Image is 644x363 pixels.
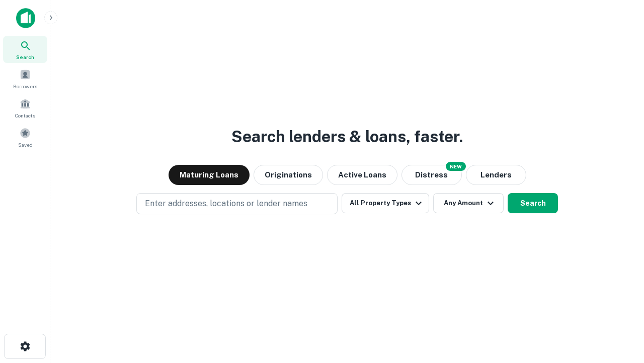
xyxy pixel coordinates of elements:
[3,36,47,63] a: Search
[3,124,47,151] a: Saved
[594,282,644,331] iframe: Chat Widget
[13,82,37,90] span: Borrowers
[16,8,35,28] img: capitalize-icon.png
[16,53,34,61] span: Search
[15,111,35,119] span: Contacts
[446,162,466,171] div: NEW
[231,125,463,149] h3: Search lenders & loans, faster.
[401,165,462,185] button: Search distressed loans with lien and other non-mortgage details.
[18,141,33,149] span: Saved
[3,94,47,122] a: Contacts
[136,193,338,214] button: Enter addresses, locations or lender names
[3,65,47,92] a: Borrowers
[327,165,397,185] button: Active Loans
[169,165,250,185] button: Maturing Loans
[508,193,558,213] button: Search
[342,193,429,213] button: All Property Types
[466,165,526,185] button: Lenders
[433,193,504,213] button: Any Amount
[254,165,323,185] button: Originations
[145,198,307,210] p: Enter addresses, locations or lender names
